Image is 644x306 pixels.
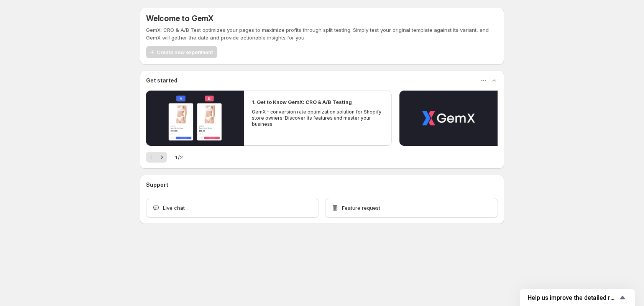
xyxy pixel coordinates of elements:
h2: 1. Get to Know GemX: CRO & A/B Testing [252,98,352,106]
h3: Get started [146,77,177,84]
nav: Pagination [146,152,167,163]
button: Next [156,152,167,163]
h3: Support [146,181,168,189]
button: Play video [146,90,244,146]
button: Show survey - Help us improve the detailed report for A/B campaigns [527,293,627,302]
h5: Welcome to GemX [146,14,214,23]
span: 1 / 2 [175,153,183,161]
span: Live chat [163,204,185,212]
span: Help us improve the detailed report for A/B campaigns [527,294,618,301]
span: Feature request [342,204,380,212]
p: GemX: CRO & A/B Test optimizes your pages to maximize profits through split testing. Simply test ... [146,26,498,41]
button: Play video [399,90,498,146]
p: GemX - conversion rate optimization solution for Shopify store owners. Discover its features and ... [252,109,384,127]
